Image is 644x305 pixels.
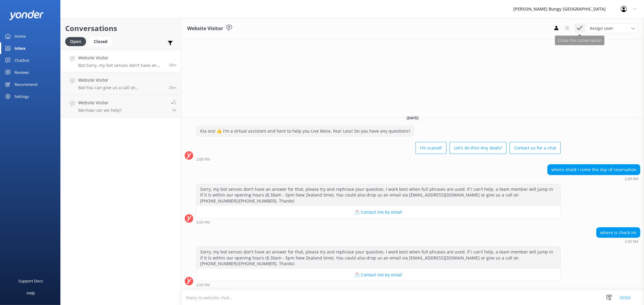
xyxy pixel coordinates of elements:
div: Aug 25 2025 02:09pm (UTC +12:00) Pacific/Auckland [596,239,640,244]
div: Support Docs [19,275,43,287]
img: yonder-white-logo.png [9,10,44,20]
strong: 2:09 PM [625,177,638,181]
a: Website VisitorBot:Sorry, my bot senses don't have an answer for that, please try and rephrase yo... [61,50,181,72]
h2: Conversations [65,23,176,34]
div: Sorry, my bot senses don't have an answer for that, please try and rephrase your question, I work... [197,247,560,269]
div: where shold I come the day of reservation [548,165,640,175]
span: Assign user [590,25,613,32]
span: Aug 25 2025 02:09pm (UTC +12:00) Pacific/Auckland [169,62,176,68]
a: Open [65,38,89,45]
div: Sorry, my bot senses don't have an answer for that, please try and rephrase your question, I work... [197,184,560,206]
button: I'm scared! [415,142,447,154]
div: Help [27,287,35,299]
button: 📩 Contact me by email [197,206,560,218]
div: Chatbot [14,54,29,66]
button: Contact us for a chat [510,142,561,154]
div: Aug 25 2025 02:09pm (UTC +12:00) Pacific/Auckland [196,283,561,287]
div: Open [65,37,86,46]
button: Let's do this! Any deals? [450,142,507,154]
strong: 2:09 PM [625,240,638,244]
h4: Website Visitor [78,99,122,106]
div: Home [14,30,26,42]
div: where is check im [597,228,640,238]
div: Aug 25 2025 02:08pm (UTC +12:00) Pacific/Auckland [196,157,561,161]
div: Closed [89,37,112,46]
a: Website VisitorBot:You can give us a call on [PHONE_NUMBER] or [PHONE_NUMBER] to chat with a crew... [61,72,181,95]
h4: Website Visitor [78,77,164,83]
div: Settings [14,90,29,102]
strong: 2:09 PM [196,221,210,224]
div: Kia ora! 🤙 I'm a virtual assistant and here to help you Live More, Fear Less! Do you have any que... [197,126,414,136]
h3: Website Visitor [187,25,223,33]
div: Aug 25 2025 02:09pm (UTC +12:00) Pacific/Auckland [547,177,640,181]
a: Website VisitorMe:how can we help?1h [61,95,181,118]
span: Aug 25 2025 02:02pm (UTC +12:00) Pacific/Auckland [169,85,176,90]
span: [DATE] [403,115,422,121]
div: Assign User [587,24,638,33]
strong: 2:09 PM [196,283,210,287]
strong: 2:08 PM [196,158,210,161]
p: Bot: You can give us a call on [PHONE_NUMBER] or [PHONE_NUMBER] to chat with a crew member. Our o... [78,85,164,90]
h4: Website Visitor [78,55,164,61]
button: 📩 Contact me by email [197,269,560,281]
div: Aug 25 2025 02:09pm (UTC +12:00) Pacific/Auckland [196,220,561,224]
p: Me: how can we help? [78,108,122,113]
a: Closed [89,38,115,45]
span: Aug 25 2025 12:45pm (UTC +12:00) Pacific/Auckland [172,108,176,113]
p: Bot: Sorry, my bot senses don't have an answer for that, please try and rephrase your question, I... [78,63,164,68]
div: Inbox [14,42,26,54]
div: Recommend [14,78,37,90]
div: Reviews [14,66,29,78]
